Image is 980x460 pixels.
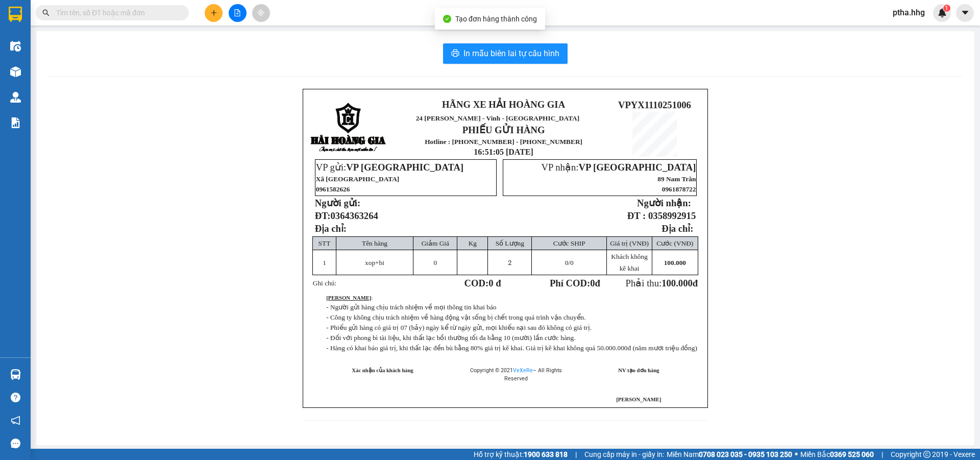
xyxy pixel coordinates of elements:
[326,334,575,342] span: - Đối với phong bì tài liệu, khi thất lạc bồi thường tối đa bằng 10 (mười) lần cước hàng.
[11,416,20,425] span: notification
[470,367,562,382] span: Copyright © 2021 – All Rights Reserved
[656,239,693,247] span: Cước (VNĐ)
[331,210,378,221] span: 0364363264
[618,100,691,110] span: VPYX1110251006
[42,9,50,16] span: search
[956,4,974,22] button: caret-down
[6,23,39,74] img: logo
[693,278,698,288] span: đ
[455,15,537,23] span: Tạo đơn hàng thành công
[10,117,21,128] img: solution-icon
[626,278,698,288] span: Phải thu:
[885,6,933,19] span: ptha.hhg
[443,15,451,23] span: check-circle
[945,5,948,12] span: 1
[422,239,449,247] span: Giảm Giá
[326,344,697,352] span: - Hàng có khai báo giá trị, khi thất lạc đền bù bằng 80% giá trị kê khai. Giá trị kê khai không q...
[462,125,545,135] strong: PHIẾU GỬI HÀNG
[513,367,533,374] a: VeXeRe
[10,369,21,380] img: warehouse-icon
[310,103,387,153] img: logo
[662,185,696,193] span: 0961878722
[923,451,930,458] span: copyright
[315,210,378,221] strong: ĐT:
[800,449,874,460] span: Miền Bắc
[541,162,696,173] span: VP nhận:
[590,278,595,288] span: 0
[463,47,559,60] span: In mẫu biên lai tự cấu hình
[451,49,459,59] span: printer
[10,66,21,77] img: warehouse-icon
[425,138,582,146] strong: Hotline : [PHONE_NUMBER] - [PHONE_NUMBER]
[434,259,437,267] span: 0
[10,92,21,103] img: warehouse-icon
[326,303,496,311] span: - Người gửi hàng chịu trách nhiệm về mọi thông tin khai báo
[943,5,950,12] sup: 1
[553,239,585,247] span: Cước SHIP
[56,7,177,18] input: Tìm tên, số ĐT hoặc mã đơn
[881,449,883,460] span: |
[50,55,132,66] strong: PHIẾU GỬI HÀNG
[508,259,511,267] span: 2
[142,38,215,49] span: VPYX1110251006
[610,239,649,247] span: Giá trị (VNĐ)
[11,393,20,402] span: question-circle
[578,162,696,173] span: VP [GEOGRAPHIC_DATA]
[362,239,387,247] span: Tên hàng
[524,450,568,458] strong: 1900 633 818
[315,198,360,208] strong: Người gửi:
[575,449,577,460] span: |
[616,397,661,402] span: [PERSON_NAME]
[210,9,217,16] span: plus
[46,34,135,53] span: 24 [PERSON_NAME] - Vinh - [GEOGRAPHIC_DATA]
[830,450,874,458] strong: 0369 525 060
[442,99,565,110] strong: HÃNG XE HẢI HOÀNG GIA
[326,295,373,301] span: :
[496,239,524,247] span: Số Lượng
[648,210,696,221] span: 0358992915
[443,43,568,64] button: printerIn mẫu biên lai tự cấu hình
[252,4,270,22] button: aim
[474,148,533,156] span: 16:51:05 [DATE]
[550,278,600,288] strong: Phí COD: đ
[699,450,792,458] strong: 0708 023 035 - 0935 103 250
[469,239,477,247] span: Kg
[316,185,350,193] span: 0961582626
[316,175,400,183] span: Xã [GEOGRAPHIC_DATA]
[667,449,792,460] span: Miền Nam
[627,210,646,221] strong: ĐT :
[346,162,463,173] span: VP [GEOGRAPHIC_DATA]
[205,4,223,22] button: plus
[352,368,413,373] strong: Xác nhận của khách hàng
[938,8,947,17] img: icon-new-feature
[661,223,693,234] strong: Địa chỉ:
[661,278,693,288] span: 100.000
[10,41,21,52] img: warehouse-icon
[365,259,384,267] span: xop+bi
[611,253,647,272] span: Khách không kê khai
[323,259,326,267] span: 1
[313,279,336,287] span: Ghi chú:
[664,259,686,267] span: 100.000
[584,449,664,460] span: Cung cấp máy in - giấy in:
[464,278,501,288] strong: COD:
[618,368,659,373] strong: NV tạo đơn hàng
[257,9,264,16] span: aim
[44,68,137,84] strong: Hotline : [PHONE_NUMBER] - [PHONE_NUMBER]
[657,175,696,183] span: 89 Nam Trân
[59,10,123,32] strong: HÃNG XE HẢI HOÀNG GIA
[234,9,241,16] span: file-add
[326,295,371,301] strong: [PERSON_NAME]
[229,4,247,22] button: file-add
[315,223,347,234] span: Địa chỉ:
[316,162,463,173] span: VP gửi:
[416,114,580,122] span: 24 [PERSON_NAME] - Vinh - [GEOGRAPHIC_DATA]
[961,8,970,17] span: caret-down
[326,324,592,331] span: - Phiếu gửi hàng có giá trị 07 (bảy) ngày kể từ ngày gửi, mọi khiếu nại sau đó không có giá trị.
[565,259,569,267] span: 0
[11,439,20,448] span: message
[565,259,574,267] span: /0
[474,449,568,460] span: Hỗ trợ kỹ thuật:
[318,239,331,247] span: STT
[488,278,501,288] span: 0 đ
